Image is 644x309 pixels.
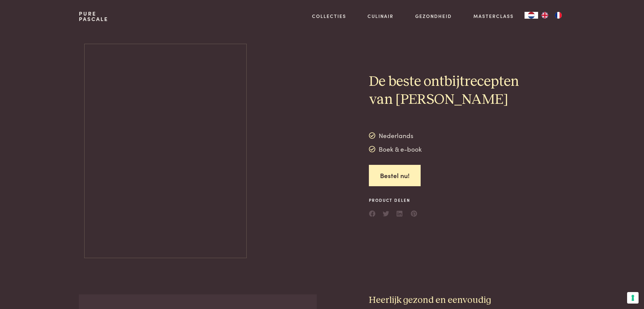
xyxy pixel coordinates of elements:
ul: Language list [538,12,565,19]
a: EN [538,12,552,19]
h3: Heerlijk gezond en eenvoudig [369,294,565,306]
a: Gezondheid [415,13,452,20]
h2: De beste ontbijtrecepten van [PERSON_NAME] [369,73,524,109]
div: Nederlands [369,131,422,141]
a: Masterclass [473,13,514,20]
a: NL [525,12,538,19]
a: Bestel nu! [369,165,421,186]
div: Boek & e-book [369,144,422,154]
span: Product delen [369,197,418,203]
aside: Language selected: Nederlands [525,12,565,19]
div: Language [525,12,538,19]
a: PurePascale [79,11,108,22]
a: Culinair [368,13,394,20]
button: Uw voorkeuren voor toestemming voor trackingtechnologieën [627,292,639,304]
a: Collecties [312,13,346,20]
a: FR [552,12,565,19]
